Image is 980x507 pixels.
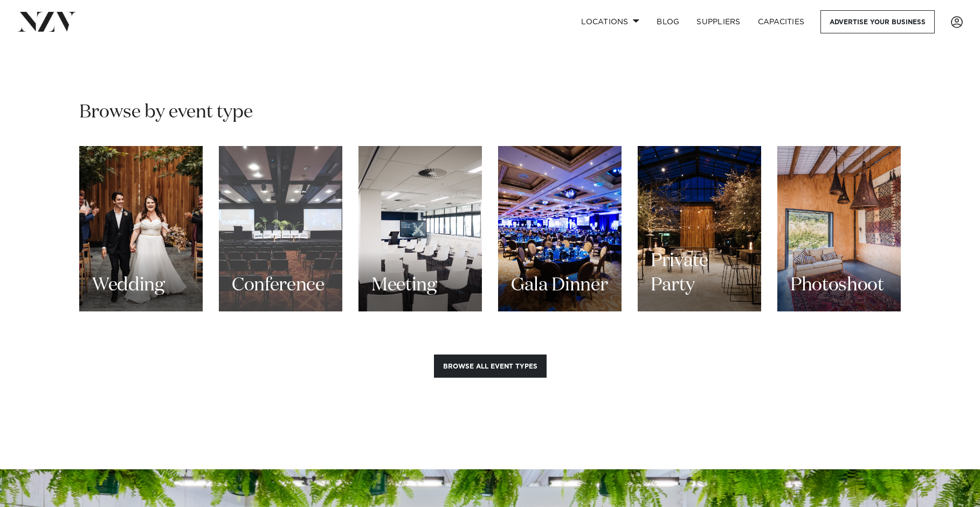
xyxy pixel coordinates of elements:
[688,10,749,33] a: SUPPLIERS
[232,273,325,297] h3: Conference
[371,273,437,297] h3: Meeting
[92,273,165,297] h3: Wedding
[648,10,688,33] a: BLOG
[749,10,813,33] a: Capacities
[572,10,648,33] a: Locations
[790,273,884,297] h3: Photoshoot
[498,146,622,311] a: Gala Dinner Gala Dinner
[17,12,76,31] img: nzv-logo.png
[358,146,482,311] a: Meeting Meeting
[820,10,935,33] a: Advertise your business
[79,100,901,124] h2: Browse by event type
[638,146,761,311] a: Private Party Private Party
[79,146,203,311] a: Wedding Wedding
[511,273,608,297] h3: Gala Dinner
[434,355,547,378] button: Browse all event types
[651,249,748,297] h3: Private Party
[777,146,901,311] a: Photoshoot Photoshoot
[219,146,342,311] a: Conference Conference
